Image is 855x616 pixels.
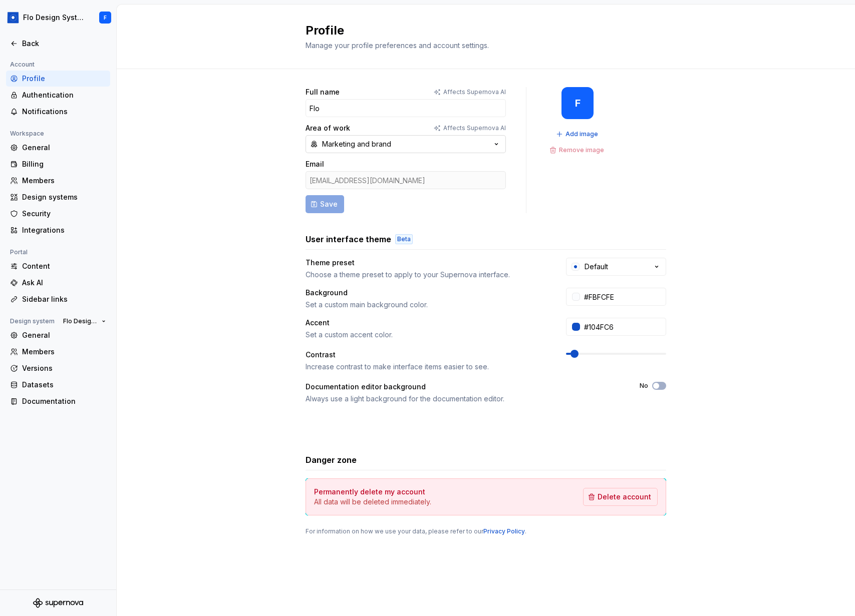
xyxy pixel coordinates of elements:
[314,487,425,497] h4: Permanently delete my account
[580,318,666,336] input: #104FC6
[6,71,110,87] a: Profile
[6,327,110,343] a: General
[6,377,110,393] a: Datasets
[22,363,106,373] div: Versions
[6,140,110,156] a: General
[306,362,548,372] div: Increase contrast to make interface items easier to see.
[6,206,110,222] a: Security
[395,234,413,244] div: Beta
[306,159,324,169] label: Email
[6,246,32,258] div: Portal
[6,315,59,327] div: Design system
[6,222,110,238] a: Integrations
[443,124,506,132] p: Affects Supernova AI
[6,393,110,409] a: Documentation
[22,74,106,84] div: Profile
[23,13,87,23] div: Flo Design System
[443,88,506,96] p: Affects Supernova AI
[483,527,525,535] a: Privacy Policy
[6,189,110,205] a: Design systems
[306,288,548,298] div: Background
[104,14,107,22] div: F
[7,12,19,24] img: 049812b6-2877-400d-9dc9-987621144c16.png
[322,139,391,149] div: Marketing and brand
[6,87,110,103] a: Authentication
[2,7,114,29] button: Flo Design SystemF
[22,294,106,304] div: Sidebar links
[583,488,658,506] button: Delete account
[306,123,350,133] label: Area of work
[580,288,666,306] input: #FFFFFF
[22,330,106,340] div: General
[566,258,666,276] button: Default
[22,107,106,117] div: Notifications
[306,87,340,97] label: Full name
[22,143,106,153] div: General
[22,159,106,169] div: Billing
[306,394,622,404] div: Always use a light background for the documentation editor.
[306,23,654,39] h2: Profile
[306,454,357,466] h3: Danger zone
[306,270,548,280] div: Choose a theme preset to apply to your Supernova interface.
[640,382,648,390] label: No
[22,225,106,235] div: Integrations
[306,318,548,328] div: Accent
[306,41,489,50] span: Manage your profile preferences and account settings.
[6,36,110,52] a: Back
[306,330,548,340] div: Set a custom accent color.
[575,99,581,107] div: F
[22,380,106,390] div: Datasets
[6,104,110,120] a: Notifications
[22,396,106,406] div: Documentation
[6,156,110,172] a: Billing
[22,39,106,49] div: Back
[306,300,548,310] div: Set a custom main background color.
[22,347,106,357] div: Members
[565,130,598,138] span: Add image
[306,233,391,245] h3: User interface theme
[6,59,39,71] div: Account
[306,382,622,392] div: Documentation editor background
[22,176,106,186] div: Members
[22,192,106,202] div: Design systems
[553,127,603,141] button: Add image
[6,258,110,274] a: Content
[6,128,48,140] div: Workspace
[306,350,548,360] div: Contrast
[63,317,98,325] span: Flo Design System
[22,261,106,271] div: Content
[22,278,106,288] div: Ask AI
[22,209,106,219] div: Security
[6,173,110,189] a: Members
[6,275,110,291] a: Ask AI
[6,291,110,307] a: Sidebar links
[598,492,651,502] span: Delete account
[22,90,106,100] div: Authentication
[585,262,608,272] div: Default
[314,497,431,507] p: All data will be deleted immediately.
[6,344,110,360] a: Members
[33,598,83,608] svg: Supernova Logo
[306,258,548,268] div: Theme preset
[306,527,666,535] div: For information on how we use your data, please refer to our .
[6,360,110,376] a: Versions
